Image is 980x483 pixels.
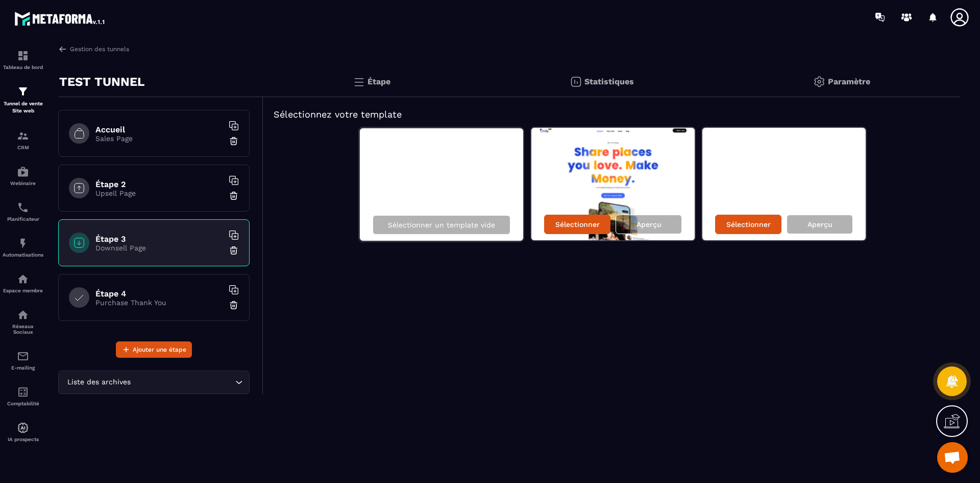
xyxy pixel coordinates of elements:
[17,130,29,142] img: formation
[229,245,239,256] img: trash
[726,220,771,228] p: Sélectionner
[17,386,29,398] img: accountant
[636,220,661,228] p: Aperçu
[702,128,734,137] img: image
[65,377,133,388] span: Liste des archives
[3,252,43,258] p: Automatisations
[3,180,43,186] p: Webinaire
[229,136,239,146] img: trash
[3,265,43,301] a: automationsautomationsEspace membre
[3,365,43,371] p: E-mailing
[3,145,43,150] p: CRM
[3,436,43,442] p: IA prospects
[59,72,144,92] p: TEST TUNNEL
[274,107,949,122] h5: Sélectionnez votre template
[17,309,29,321] img: social-network
[584,77,634,86] p: Statistiques
[95,298,223,307] p: Purchase Thank You
[17,237,29,249] img: automations
[3,401,43,406] p: Comptabilité
[95,134,223,143] p: Sales Page
[58,44,129,54] a: Gestion des tunnels
[95,189,223,197] p: Upsell Page
[3,378,43,414] a: accountantaccountantComptabilité
[58,44,67,54] img: arrow
[95,125,223,134] h6: Accueil
[116,341,192,358] button: Ajouter une étape
[813,76,825,88] img: setting-gr.5f69749f.svg
[95,289,223,298] h6: Étape 4
[17,350,29,362] img: email
[17,85,29,98] img: formation
[3,229,43,265] a: automationsautomationsAutomatisations
[3,122,43,158] a: formationformationCRM
[367,77,390,86] p: Étape
[555,220,600,228] p: Sélectionner
[3,64,43,70] p: Tableau de bord
[133,344,186,355] span: Ajouter une étape
[3,342,43,378] a: emailemailE-mailing
[3,42,43,78] a: formationformationTableau de bord
[3,324,43,335] p: Réseaux Sociaux
[17,422,29,434] img: automations
[3,158,43,194] a: automationsautomationsWebinaire
[17,273,29,285] img: automations
[388,221,495,229] p: Sélectionner un template vide
[531,128,695,240] img: image
[937,442,968,473] div: Ouvrir le chat
[3,288,43,293] p: Espace membre
[14,9,106,28] img: logo
[17,50,29,62] img: formation
[17,166,29,178] img: automations
[3,100,43,114] p: Tunnel de vente Site web
[95,234,223,244] h6: Étape 3
[133,377,233,388] input: Search for option
[17,201,29,214] img: scheduler
[3,194,43,229] a: schedulerschedulerPlanificateur
[828,77,870,86] p: Paramètre
[58,371,250,394] div: Search for option
[807,220,832,228] p: Aperçu
[229,191,239,201] img: trash
[3,78,43,122] a: formationformationTunnel de vente Site web
[3,301,43,342] a: social-networksocial-networkRéseaux Sociaux
[353,76,365,88] img: bars.0d591741.svg
[229,300,239,310] img: trash
[95,179,223,189] h6: Étape 2
[570,76,582,88] img: stats.20deebd0.svg
[95,244,223,252] p: Downsell Page
[3,216,43,222] p: Planificateur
